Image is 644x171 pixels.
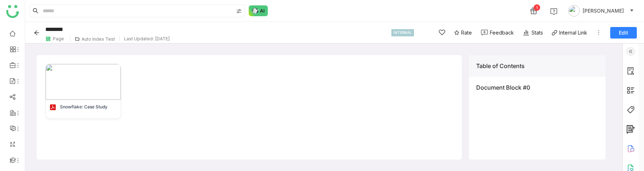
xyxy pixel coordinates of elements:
[75,36,80,41] img: folder.svg
[6,5,19,18] img: logo
[523,29,530,36] img: stats.svg
[249,5,268,16] img: ask-buddy-normal.svg
[523,29,543,36] div: Stats
[124,36,170,41] div: Last Updated: [DATE]
[568,5,580,17] img: avatar
[60,104,107,110] div: Snowflake: Case Study
[391,29,414,36] div: INTERNAL
[469,55,606,77] div: Table of Contents
[619,29,628,36] span: Edit
[610,27,637,39] button: Edit
[559,30,587,36] div: Internal Link
[476,84,598,91] div: Document Block #0
[534,4,540,11] div: 1
[550,8,557,15] img: help.svg
[490,29,514,36] div: Feedback
[53,36,64,41] div: Page
[583,7,624,15] span: [PERSON_NAME]
[45,36,51,42] img: paper.svg
[32,27,43,39] button: Back
[49,104,56,111] img: pdf.svg
[567,5,635,17] button: [PERSON_NAME]
[236,8,242,14] img: search-type.svg
[46,64,121,100] img: 65e1999a10d89361be4a23fe
[82,36,115,42] div: Auto Index Test
[481,30,488,36] img: feedback-1.svg
[461,29,472,36] span: Rate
